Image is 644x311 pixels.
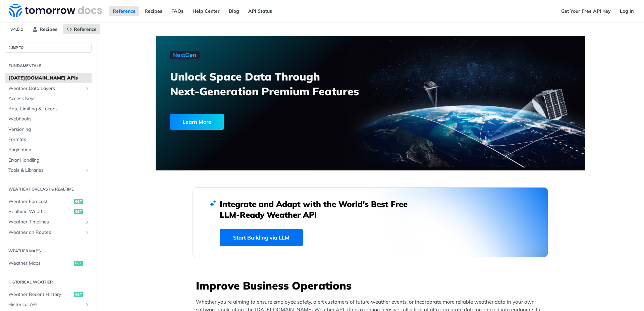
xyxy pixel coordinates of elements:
a: Reference [109,6,139,16]
a: Realtime Weatherget [5,207,92,217]
button: Show subpages for Weather Data Layers [85,86,90,91]
span: Error Handling [8,157,90,164]
span: get [74,209,83,214]
a: Error Handling [5,155,92,165]
a: Formats [5,135,92,145]
a: Reference [63,24,100,34]
a: Learn More [170,114,336,130]
a: Weather Recent Historyget [5,290,92,300]
a: Weather on RoutesShow subpages for Weather on Routes [5,227,92,238]
a: FAQs [168,6,187,16]
span: Reference [74,26,97,32]
span: Historical API [8,301,83,308]
a: Start Building via LLM [220,229,303,246]
span: Weather Data Layers [8,85,83,92]
h2: Weather Forecast & realtime [5,186,92,192]
a: Blog [225,6,243,16]
span: get [74,292,83,297]
a: Pagination [5,145,92,155]
span: Formats [8,136,90,143]
a: Weather Forecastget [5,197,92,207]
span: Tools & Libraries [8,167,83,174]
h2: Integrate and Adapt with the World’s Best Free LLM-Ready Weather API [220,199,418,220]
span: v4.0.1 [7,24,27,34]
a: API Status [245,6,276,16]
a: Webhooks [5,114,92,124]
span: Weather Maps [8,260,72,267]
button: Show subpages for Tools & Libraries [85,168,90,173]
a: Tools & LibrariesShow subpages for Tools & Libraries [5,165,92,175]
span: Rate Limiting & Tokens [8,106,90,112]
span: get [74,261,83,266]
h2: Fundamentals [5,63,92,69]
button: Show subpages for Weather Timelines [85,219,90,225]
h3: Unlock Space Data Through Next-Generation Premium Features [170,69,378,99]
button: JUMP TO [5,43,92,53]
img: Tomorrow.io Weather API Docs [9,4,102,17]
a: Rate Limiting & Tokens [5,104,92,114]
a: Versioning [5,124,92,135]
span: Webhooks [8,116,90,122]
button: Show subpages for Weather on Routes [85,230,90,235]
span: get [74,199,83,204]
h2: Weather Maps [5,248,92,254]
a: Recipes [29,24,61,34]
a: Weather TimelinesShow subpages for Weather Timelines [5,217,92,227]
img: NextGen [170,51,200,59]
span: Versioning [8,126,90,133]
span: Access Keys [8,95,90,102]
a: Historical APIShow subpages for Historical API [5,300,92,310]
span: Weather Forecast [8,198,72,205]
a: Weather Mapsget [5,258,92,268]
span: Realtime Weather [8,208,72,215]
a: Weather Data LayersShow subpages for Weather Data Layers [5,84,92,94]
span: Recipes [40,26,57,32]
a: Recipes [141,6,166,16]
button: Show subpages for Historical API [85,302,90,307]
div: Learn More [170,114,224,130]
span: Pagination [8,147,90,153]
span: Weather on Routes [8,229,83,236]
a: Help Center [189,6,223,16]
a: Get Your Free API Key [557,6,614,16]
h2: Historical Weather [5,279,92,285]
span: [DATE][DOMAIN_NAME] APIs [8,75,90,82]
span: Weather Timelines [8,219,83,225]
a: [DATE][DOMAIN_NAME] APIs [5,73,92,83]
h3: Improve Business Operations [196,278,548,293]
a: Access Keys [5,94,92,104]
a: Log In [616,6,637,16]
span: Weather Recent History [8,291,72,298]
